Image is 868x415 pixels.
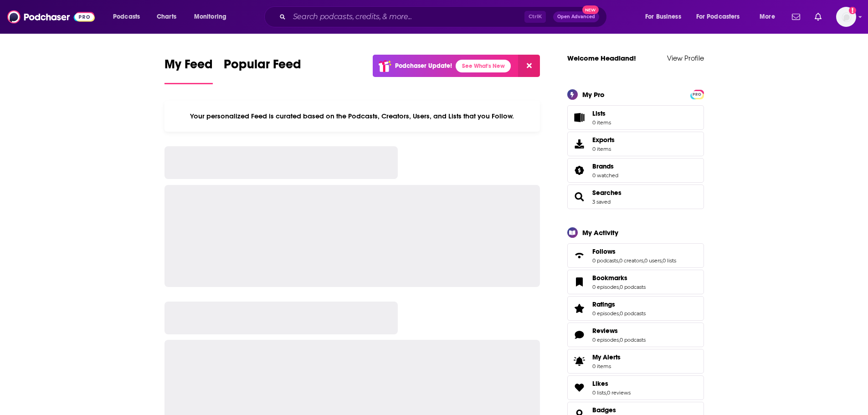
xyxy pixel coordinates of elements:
[592,172,618,179] a: 0 watched
[557,15,595,19] span: Open Advanced
[753,10,786,24] button: open menu
[289,10,524,24] input: Search podcasts, credits, & more...
[692,91,703,98] span: PRO
[164,56,213,84] a: My Feed
[606,389,607,396] span: ,
[553,11,599,22] button: Open AdvancedNew
[524,11,546,23] span: Ctrl K
[570,138,589,150] span: Exports
[570,111,589,124] span: Lists
[619,257,643,264] a: 0 creators
[619,310,620,317] span: ,
[592,257,618,264] a: 0 podcasts
[639,10,693,24] button: open menu
[567,296,704,321] span: Ratings
[164,101,540,132] div: Your personalized Feed is curated based on the Podcasts, Creators, Users, and Lists that you Follow.
[618,257,619,264] span: ,
[696,10,740,23] span: For Podcasters
[592,109,606,118] span: Lists
[836,7,856,27] button: Show profile menu
[456,60,511,72] a: See What's New
[788,9,804,25] a: Show notifications dropdown
[592,406,616,414] span: Badges
[592,327,646,335] a: Reviews
[157,10,176,23] span: Charts
[224,56,301,84] a: Popular Feed
[224,56,301,77] span: Popular Feed
[592,353,621,361] span: My Alerts
[567,184,704,209] span: Searches
[592,363,621,369] span: 0 items
[620,337,646,343] a: 0 podcasts
[592,274,627,282] span: Bookmarks
[592,199,611,205] a: 3 saved
[592,310,619,317] a: 0 episodes
[619,284,620,290] span: ,
[620,310,646,317] a: 0 podcasts
[592,300,615,308] span: Ratings
[570,355,589,368] span: My Alerts
[567,158,704,183] span: Brands
[592,146,615,152] span: 0 items
[592,247,676,256] a: Follows
[667,54,704,62] a: View Profile
[570,302,589,315] a: Ratings
[194,10,226,23] span: Monitoring
[567,132,704,156] a: Exports
[582,5,599,14] span: New
[567,54,636,62] a: Welcome Headland!
[645,10,681,23] span: For Business
[643,257,644,264] span: ,
[620,284,646,290] a: 0 podcasts
[836,7,856,27] span: Logged in as headlandconsultancy
[592,162,614,170] span: Brands
[592,406,620,414] a: Badges
[692,90,703,97] a: PRO
[570,381,589,394] a: Likes
[567,375,704,400] span: Likes
[567,105,704,130] a: Lists
[567,243,704,268] span: Follows
[592,337,619,343] a: 0 episodes
[570,164,589,177] a: Brands
[592,136,615,144] span: Exports
[690,10,753,24] button: open menu
[644,257,662,264] a: 0 users
[273,6,616,27] div: Search podcasts, credits, & more...
[663,257,676,264] a: 0 lists
[570,328,589,341] a: Reviews
[107,10,152,24] button: open menu
[582,228,618,237] div: My Activity
[592,379,608,388] span: Likes
[592,389,606,396] a: 0 lists
[570,190,589,203] a: Searches
[836,7,856,27] img: User Profile
[592,162,618,170] a: Brands
[849,7,856,14] svg: Add a profile image
[662,257,663,264] span: ,
[570,276,589,288] a: Bookmarks
[592,189,621,197] a: Searches
[760,10,775,23] span: More
[592,109,611,118] span: Lists
[811,9,825,25] a: Show notifications dropdown
[113,10,140,23] span: Podcasts
[592,379,631,388] a: Likes
[592,327,618,335] span: Reviews
[592,119,611,126] span: 0 items
[151,10,182,24] a: Charts
[570,249,589,262] a: Follows
[607,389,631,396] a: 0 reviews
[567,349,704,374] a: My Alerts
[592,284,619,290] a: 0 episodes
[592,300,646,308] a: Ratings
[164,56,213,77] span: My Feed
[567,323,704,347] span: Reviews
[567,270,704,294] span: Bookmarks
[188,10,238,24] button: open menu
[395,62,452,70] p: Podchaser Update!
[7,8,95,26] img: Podchaser - Follow, Share and Rate Podcasts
